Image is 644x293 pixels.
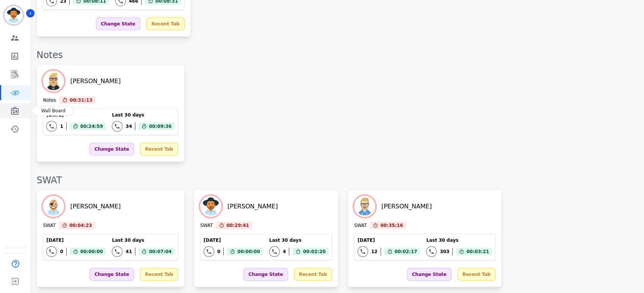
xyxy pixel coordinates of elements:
[371,249,378,255] div: 12
[112,112,174,118] div: Last 30 days
[125,123,132,129] div: 34
[426,237,492,243] div: Last 30 days
[96,17,140,30] div: Change State
[217,249,220,255] div: 0
[89,143,134,156] div: Change State
[149,123,172,130] span: 00:09:36
[227,202,278,211] div: [PERSON_NAME]
[43,222,55,229] div: SWAT
[80,248,103,255] span: 00:00:00
[294,268,332,281] div: Recent Tab
[46,112,106,118] div: [DATE]
[381,202,432,211] div: [PERSON_NAME]
[354,222,367,229] div: SWAT
[89,268,134,281] div: Change State
[380,222,403,229] span: 00:35:16
[36,49,636,61] div: Notes
[283,249,286,255] div: 4
[458,268,495,281] div: Recent Tab
[354,196,375,217] img: Avatar
[112,237,174,243] div: Last 30 days
[69,222,92,229] span: 00:04:23
[226,222,249,229] span: 00:29:41
[60,249,63,255] div: 0
[70,96,92,104] span: 00:31:13
[200,222,213,229] div: SWAT
[466,248,489,255] span: 00:03:21
[149,248,172,255] span: 00:07:04
[440,249,449,255] div: 303
[43,97,56,104] div: Notes
[46,237,106,243] div: [DATE]
[237,248,260,255] span: 00:00:00
[36,174,636,186] div: SWAT
[70,202,121,211] div: [PERSON_NAME]
[407,268,451,281] div: Change State
[357,237,420,243] div: [DATE]
[243,268,288,281] div: Change State
[70,77,121,86] div: [PERSON_NAME]
[146,17,184,30] div: Recent Tab
[395,248,417,255] span: 00:02:17
[43,71,64,92] img: Avatar
[60,123,63,129] div: 1
[303,248,326,255] span: 00:02:20
[43,196,64,217] img: Avatar
[5,6,23,24] img: Bordered avatar
[125,249,132,255] div: 41
[269,237,329,243] div: Last 30 days
[200,196,221,217] img: Avatar
[140,268,178,281] div: Recent Tab
[204,237,263,243] div: [DATE]
[80,123,103,130] span: 00:24:59
[140,143,178,156] div: Recent Tab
